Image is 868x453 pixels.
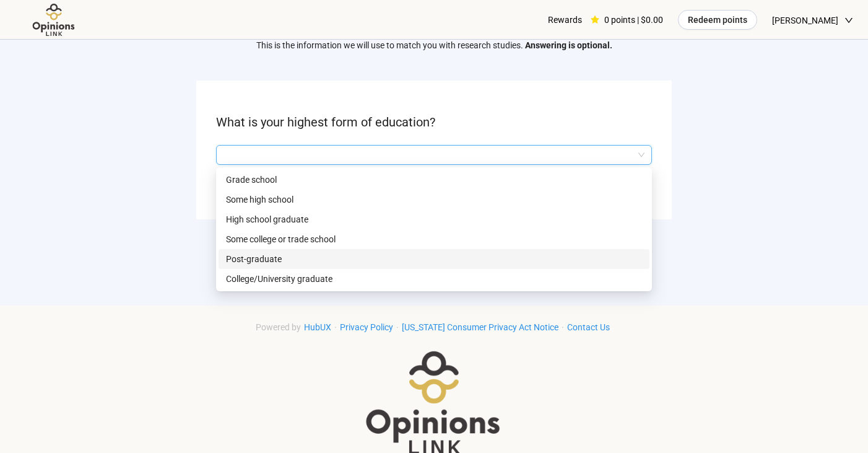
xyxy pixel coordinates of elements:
p: Post-graduate [226,252,642,266]
span: Redeem points [688,13,747,27]
div: · · · [256,320,613,334]
a: HubUX [301,322,334,332]
p: College/University graduate [226,272,642,286]
span: Powered by [256,322,301,332]
span: [PERSON_NAME] [772,1,838,40]
a: Privacy Policy [337,322,396,332]
a: Contact Us [564,322,613,332]
p: Grade school [226,173,642,187]
span: down [844,16,853,25]
button: Redeem points [678,10,757,30]
p: This is the information we will use to match you with research studies. [256,38,612,52]
p: High school graduate [226,213,642,226]
p: What is your highest form of education? [216,113,652,132]
strong: Answering is optional. [525,40,612,50]
span: star [591,15,599,24]
p: Some college or trade school [226,232,642,246]
a: [US_STATE] Consumer Privacy Act Notice [399,322,562,332]
p: Some high school [226,193,642,206]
